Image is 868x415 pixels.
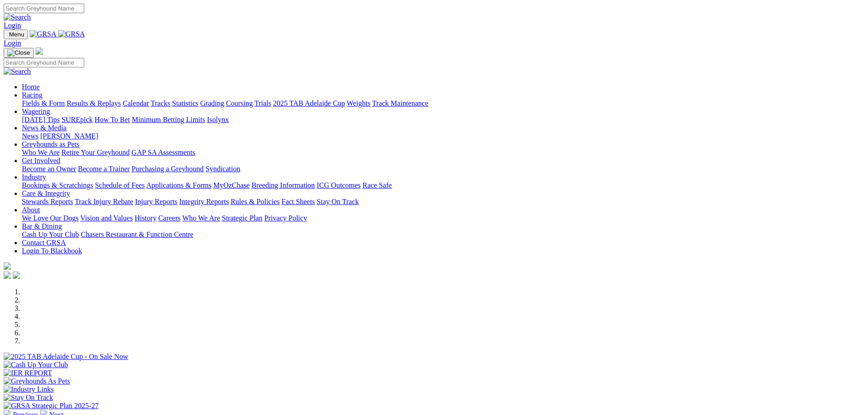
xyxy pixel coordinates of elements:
input: Search [4,4,84,13]
a: Fact Sheets [282,198,315,205]
button: Toggle navigation [4,48,34,58]
a: 2025 TAB Adelaide Cup [273,99,345,107]
a: Weights [347,99,370,107]
img: GRSA [58,30,85,38]
a: Privacy Policy [264,214,307,222]
a: Applications & Forms [146,181,211,189]
a: Syndication [205,165,240,173]
img: Search [4,67,31,76]
a: Injury Reports [135,198,177,205]
a: [PERSON_NAME] [40,132,98,140]
a: Racing [22,91,42,99]
a: Login [4,21,21,29]
div: Bar & Dining [22,231,864,239]
a: Calendar [123,99,149,107]
div: Wagering [22,116,864,124]
a: Track Maintenance [372,99,428,107]
a: Careers [158,214,180,222]
a: Stay On Track [317,198,359,205]
a: Breeding Information [252,181,315,189]
a: History [134,214,156,222]
button: Toggle navigation [4,30,28,39]
img: Stay On Track [4,394,53,402]
a: Race Safe [362,181,391,189]
img: Industry Links [4,385,54,394]
a: Vision and Values [80,214,133,222]
div: News & Media [22,132,864,140]
a: SUREpick [62,116,92,123]
a: Track Injury Rebate [75,198,133,205]
a: Get Involved [22,157,60,164]
a: [DATE] Tips [22,116,60,123]
a: Fields & Form [22,99,65,107]
a: We Love Our Dogs [22,214,78,222]
a: Retire Your Greyhound [62,149,130,156]
a: Login To Blackbook [22,247,82,255]
a: Tracks [151,99,170,107]
a: Care & Integrity [22,190,70,197]
a: Wagering [22,108,50,115]
a: Coursing [226,99,253,107]
a: Who We Are [182,214,220,222]
a: Contact GRSA [22,239,66,246]
img: Cash Up Your Club [4,361,68,369]
img: Close [7,49,30,56]
img: facebook.svg [4,272,11,279]
a: Bookings & Scratchings [22,181,93,189]
img: Greyhounds As Pets [4,377,70,385]
a: Purchasing a Greyhound [132,165,204,173]
a: Strategic Plan [222,214,262,222]
a: Greyhounds as Pets [22,140,79,148]
a: Isolynx [207,116,229,123]
a: Statistics [172,99,199,107]
a: Bar & Dining [22,222,62,230]
a: Who We Are [22,149,60,156]
div: About [22,214,864,222]
a: Grading [200,99,224,107]
input: Search [4,58,84,67]
img: twitter.svg [13,272,20,279]
img: Search [4,13,31,21]
a: Minimum Betting Limits [132,116,205,123]
div: Racing [22,99,864,108]
a: Integrity Reports [179,198,229,205]
a: Become a Trainer [78,165,130,173]
a: Home [22,83,40,91]
a: Results & Replays [67,99,121,107]
a: Trials [254,99,271,107]
img: logo-grsa-white.png [36,47,43,55]
img: GRSA Strategic Plan 2025-27 [4,402,98,410]
div: Care & Integrity [22,198,864,206]
a: Login [4,39,21,47]
div: Greyhounds as Pets [22,149,864,157]
a: ICG Outcomes [317,181,360,189]
a: News & Media [22,124,67,132]
a: About [22,206,40,214]
a: Cash Up Your Club [22,231,79,238]
img: IER REPORT [4,369,52,377]
div: Industry [22,181,864,190]
a: Chasers Restaurant & Function Centre [81,231,193,238]
a: News [22,132,38,140]
a: Industry [22,173,46,181]
img: GRSA [30,30,56,38]
a: Stewards Reports [22,198,73,205]
img: logo-grsa-white.png [4,262,11,270]
a: MyOzChase [213,181,250,189]
a: Rules & Policies [231,198,280,205]
a: Schedule of Fees [95,181,144,189]
div: Get Involved [22,165,864,173]
a: How To Bet [95,116,130,123]
img: 2025 TAB Adelaide Cup - On Sale Now [4,353,128,361]
a: GAP SA Assessments [132,149,195,156]
span: Menu [9,31,24,38]
a: Become an Owner [22,165,76,173]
